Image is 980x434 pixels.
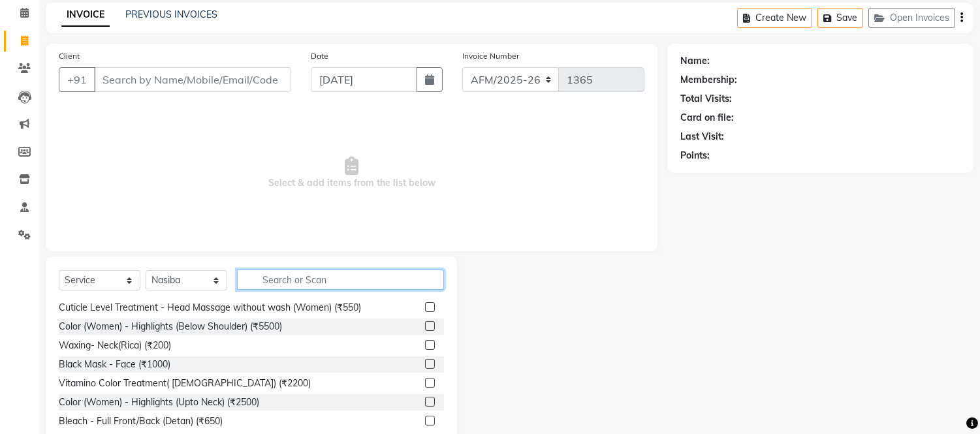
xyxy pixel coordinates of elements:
button: Create New [737,8,812,28]
div: Total Visits: [680,92,732,106]
div: Membership: [680,73,737,87]
a: INVOICE [61,3,110,27]
label: Client [59,50,80,62]
div: Cuticle Level Treatment - Head Massage without wash (Women) (₹550) [59,301,361,315]
div: Last Visit: [680,130,724,144]
div: Black Mask - Face (₹1000) [59,358,170,371]
div: Vitamino Color Treatment( [DEMOGRAPHIC_DATA]) (₹2200) [59,377,311,390]
div: Bleach - Full Front/Back (Detan) (₹650) [59,414,223,428]
button: +91 [59,67,95,92]
div: Waxing- Neck(Rica) (₹200) [59,339,171,352]
label: Date [311,50,328,62]
input: Search or Scan [237,270,444,290]
button: Save [817,8,863,28]
div: Card on file: [680,111,734,125]
div: Color (Women) - Highlights (Upto Neck) (₹2500) [59,395,259,409]
button: Open Invoices [868,8,955,28]
span: Select & add items from the list below [59,108,644,238]
div: Points: [680,149,710,163]
div: Name: [680,54,710,68]
label: Invoice Number [462,50,519,62]
a: PREVIOUS INVOICES [125,8,217,20]
input: Search by Name/Mobile/Email/Code [94,67,291,92]
div: Color (Women) - Highlights (Below Shoulder) (₹5500) [59,320,282,333]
